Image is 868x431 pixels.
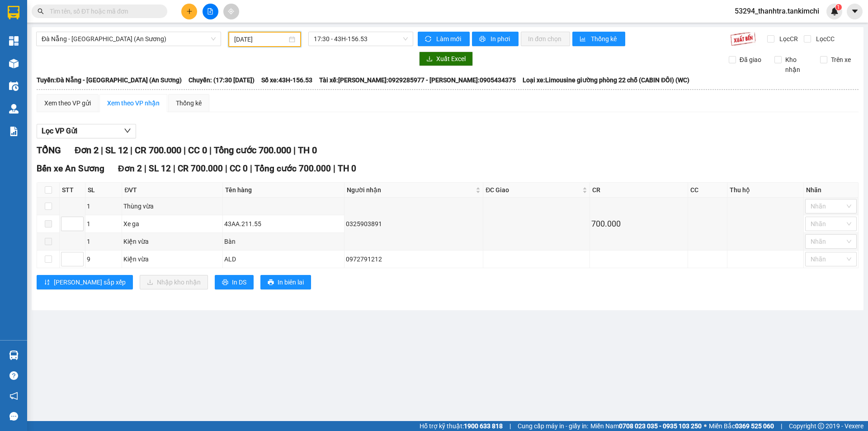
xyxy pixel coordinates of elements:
[107,98,160,108] div: Xem theo VP nhận
[101,145,103,156] span: |
[9,412,18,421] span: message
[486,185,580,195] span: ĐC Giao
[426,56,433,63] span: download
[260,275,311,289] button: printerIn biên lai
[9,350,19,360] img: warehouse-icon
[580,36,587,43] span: bar-chart
[225,163,227,174] span: |
[209,145,212,156] span: |
[228,8,234,14] span: aim
[782,55,813,75] span: Kho nhận
[420,421,503,431] span: Hỗ trợ kỹ thuật:
[827,55,854,65] span: Trên xe
[214,145,291,156] span: Tổng cước 700.000
[338,163,356,174] span: TH 0
[346,219,481,229] div: 0325903891
[9,104,19,114] img: warehouse-icon
[224,219,342,229] div: 43AA.211.55
[38,8,44,14] span: search
[319,75,516,85] span: Tài xế: [PERSON_NAME]:0929285977 - [PERSON_NAME]:0905434375
[261,75,312,85] span: Số xe: 43H-156.53
[44,279,50,286] span: sort-ascending
[727,5,826,17] span: 53294_thanhtra.tankimchi
[709,421,774,431] span: Miền Bắc
[837,4,840,10] span: 1
[730,32,756,46] img: 9k=
[472,32,519,46] button: printerIn phơi
[42,32,216,46] span: Đà Nẵng - Sài Gòn (An Sương)
[9,36,19,46] img: dashboard-icon
[75,145,99,156] span: Đơn 2
[181,4,197,19] button: plus
[42,125,77,137] span: Lọc VP Gửi
[37,163,104,174] span: Bến xe An Sương
[479,36,487,43] span: printer
[347,185,474,195] span: Người nhận
[87,201,120,211] div: 1
[835,4,842,10] sup: 1
[232,277,246,287] span: In DS
[250,163,252,174] span: |
[123,201,221,211] div: Thùng vừa
[523,75,689,85] span: Loại xe: Limousine giường phòng 22 chỗ (CABIN ĐÔI) (WC)
[255,163,331,174] span: Tổng cước 700.000
[224,237,342,246] div: Bàn
[851,7,859,15] span: caret-down
[591,218,686,230] div: 700.000
[37,124,136,138] button: Lọc VP Gửi
[124,127,131,134] span: down
[130,145,132,156] span: |
[186,8,193,14] span: plus
[178,163,223,174] span: CR 700.000
[135,145,181,156] span: CR 700.000
[215,275,254,289] button: printerIn DS
[521,32,570,46] button: In đơn chọn
[9,59,19,68] img: warehouse-icon
[847,4,863,19] button: caret-down
[812,34,836,44] span: Lọc CC
[60,183,85,198] th: STT
[230,163,248,174] span: CC 0
[105,145,128,156] span: SL 12
[806,185,856,195] div: Nhãn
[518,421,588,431] span: Cung cấp máy in - giấy in:
[37,145,61,156] span: TỔNG
[688,183,727,198] th: CC
[203,4,218,19] button: file-add
[54,277,126,287] span: [PERSON_NAME] sắp xếp
[37,76,182,84] b: Tuyến: Đà Nẵng - [GEOGRAPHIC_DATA] (An Sương)
[184,145,186,156] span: |
[735,422,774,430] strong: 0369 525 060
[87,254,120,264] div: 9
[234,34,287,44] input: 10/09/2025
[9,392,18,400] span: notification
[776,34,799,44] span: Lọc CR
[123,237,221,246] div: Kiện vừa
[207,8,213,14] span: file-add
[123,254,221,264] div: Kiện vừa
[222,279,228,286] span: printer
[278,277,304,287] span: In biên lai
[830,7,839,15] img: icon-new-feature
[590,421,702,431] span: Miền Nam
[223,183,344,198] th: Tên hàng
[118,163,142,174] span: Đơn 2
[223,4,239,19] button: aim
[818,423,824,429] span: copyright
[144,163,146,174] span: |
[333,163,335,174] span: |
[9,81,19,91] img: warehouse-icon
[123,219,221,229] div: Xe ga
[9,127,19,136] img: solution-icon
[464,422,503,430] strong: 1900 633 818
[314,32,408,46] span: 17:30 - 43H-156.53
[418,32,470,46] button: syncLàm mới
[189,75,255,85] span: Chuyến: (17:30 [DATE])
[268,279,274,286] span: printer
[188,145,207,156] span: CC 0
[346,254,481,264] div: 0972791212
[87,219,120,229] div: 1
[37,275,133,289] button: sort-ascending[PERSON_NAME] sắp xếp
[425,36,433,43] span: sync
[44,98,91,108] div: Xem theo VP gửi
